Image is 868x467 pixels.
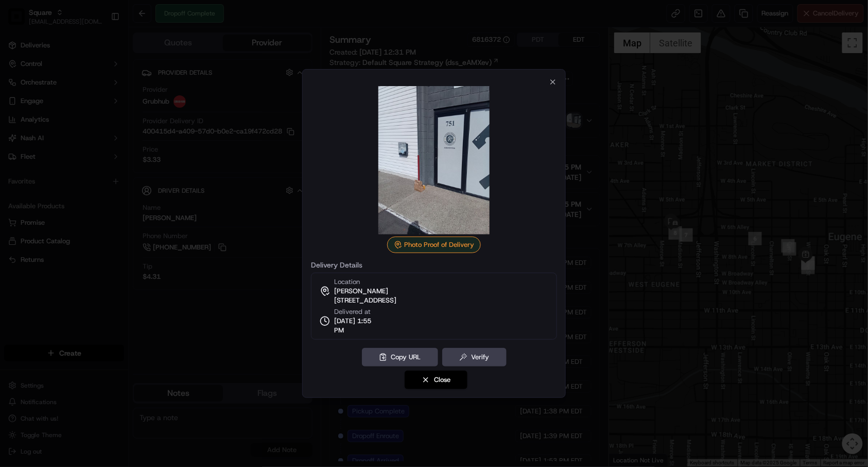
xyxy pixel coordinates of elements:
button: Start new chat [175,102,187,114]
img: Nash [10,10,31,31]
div: 💻 [87,151,95,159]
a: 📗Knowledge Base [6,145,83,164]
span: [DATE] 1:55 PM [334,316,381,335]
span: Delivered at [334,307,381,316]
span: [STREET_ADDRESS] [334,296,396,305]
div: Photo Proof of Delivery [387,237,481,253]
div: We're available if you need us! [35,109,130,117]
div: Start new chat [35,98,169,109]
p: Welcome 👋 [10,41,187,58]
label: Delivery Details [311,261,557,269]
button: Close [405,371,467,389]
button: Copy URL [362,348,438,366]
input: Got a question? Start typing here... [27,66,185,77]
button: Verify [442,348,507,366]
a: 💻API Documentation [83,145,169,164]
span: Knowledge Base [21,149,79,160]
img: photo_proof_of_delivery image [360,86,508,235]
img: 1736555255976-a54dd68f-1ca7-489b-9aae-adbdc363a1c4 [10,98,29,117]
div: 📗 [10,151,19,159]
a: Powered byPylon [73,174,125,182]
span: Location [334,277,360,287]
span: [PERSON_NAME] [334,287,388,296]
span: Pylon [102,175,125,182]
span: API Documentation [97,149,165,160]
